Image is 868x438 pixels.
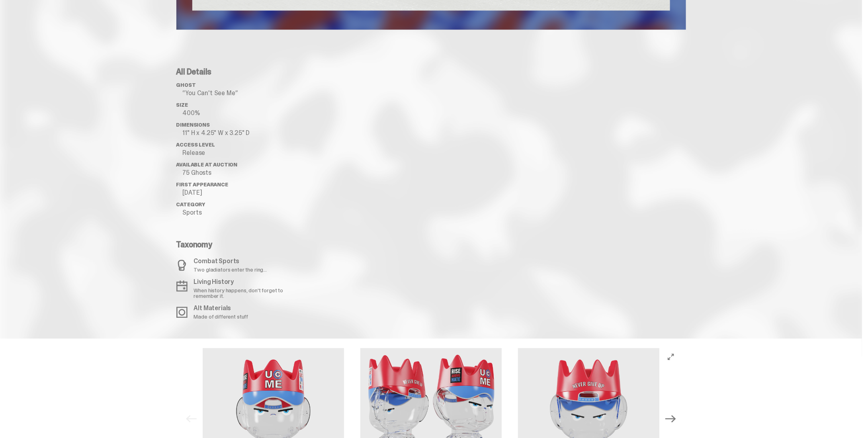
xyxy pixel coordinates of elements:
p: Alt Materials [194,305,248,312]
p: 11" H x 4.25" W x 3.25" D [183,130,304,137]
p: “You Can't See Me” [183,90,304,97]
p: Taxonomy [176,241,299,249]
span: Available at Auction [176,162,238,168]
p: Living History [194,279,299,285]
span: Category [176,201,205,208]
p: When history happens, don't forget to remember it. [194,288,299,299]
button: View full-screen [666,352,676,362]
p: Made of different stuff [194,314,248,320]
p: Combat Sports [194,258,267,265]
p: Sports [183,210,304,216]
p: [DATE] [183,190,304,196]
span: Dimensions [176,122,210,129]
p: Release [183,150,304,156]
span: First Appearance [176,182,228,188]
p: 75 Ghosts [183,170,304,176]
button: Next [662,411,680,428]
span: Access Level [176,142,215,149]
p: Two gladiators enter the ring... [194,267,267,273]
p: All Details [176,68,304,76]
span: Size [176,102,188,109]
span: ghost [176,82,196,89]
p: 400% [183,110,304,117]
